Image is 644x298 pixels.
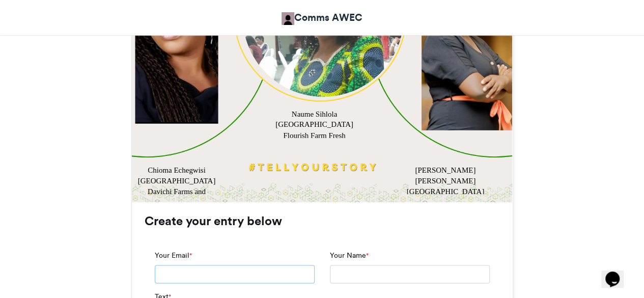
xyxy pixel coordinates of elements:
a: Comms AWEC [282,10,362,25]
div: Naume Sihlola [GEOGRAPHIC_DATA] Flourish Farm Fresh Organics [273,109,356,151]
iframe: chat widget [601,257,634,288]
h3: Create your entry below [145,215,500,227]
div: Chioma Echegwisi [GEOGRAPHIC_DATA] Davichi Farms and Agrotech Nig Ltd [135,165,218,207]
img: Comms AWEC [282,12,294,25]
label: Your Email [155,250,192,261]
label: Your Name [330,250,369,261]
div: [PERSON_NAME] [PERSON_NAME] [GEOGRAPHIC_DATA] [PERSON_NAME] Farms [404,165,487,207]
